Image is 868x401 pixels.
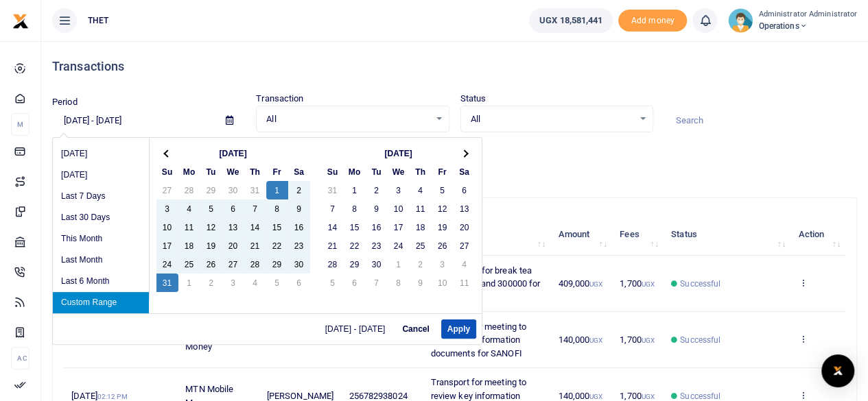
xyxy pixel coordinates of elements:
[758,20,857,32] span: Operations
[388,162,410,181] th: We
[680,278,720,290] span: Successful
[728,8,753,33] img: profile-user
[388,199,410,218] td: 10
[524,8,618,33] li: Wallet ballance
[366,162,388,181] th: Tu
[288,236,310,255] td: 23
[529,8,613,33] a: UGX 18,581,441
[322,218,344,236] td: 14
[558,391,602,401] span: 140,000
[11,113,30,136] li: M
[366,218,388,236] td: 16
[366,274,388,292] td: 7
[454,199,476,218] td: 13
[454,162,476,181] th: Sa
[322,199,344,218] td: 7
[680,334,720,346] span: Successful
[728,8,857,33] a: profile-user Administrator Administrator Operations
[178,255,200,274] td: 25
[432,255,454,274] td: 3
[222,255,244,274] td: 27
[344,255,366,274] td: 29
[344,144,454,162] th: [DATE]
[53,186,149,207] li: Last 7 Days
[790,213,845,256] th: Action: activate to sort column ascending
[156,162,178,181] th: Su
[460,92,486,106] label: Status
[200,255,222,274] td: 26
[244,218,266,236] td: 14
[821,354,854,387] div: Open Intercom Messenger
[410,236,432,255] td: 25
[344,236,366,255] td: 22
[53,228,149,250] li: This Month
[244,181,266,199] td: 31
[288,162,310,181] th: Sa
[620,391,655,401] span: 1,700
[322,181,344,199] td: 31
[396,319,435,339] button: Cancel
[589,393,602,400] small: UGX
[558,278,602,289] span: 409,000
[12,13,29,29] img: logo-small
[366,236,388,255] td: 23
[156,181,178,199] td: 27
[178,199,200,218] td: 4
[410,218,432,236] td: 18
[539,14,602,27] span: UGX 18,581,441
[471,112,633,126] span: All
[410,255,432,274] td: 2
[53,165,149,186] li: [DATE]
[53,292,149,313] li: Custom Range
[288,274,310,292] td: 6
[288,181,310,199] td: 2
[431,265,541,302] span: UGX 100000 for break tea plus snacks and 300000 for food
[344,274,366,292] td: 6
[53,143,149,165] li: [DATE]
[156,218,178,236] td: 10
[410,274,432,292] td: 9
[200,162,222,181] th: Tu
[178,274,200,292] td: 1
[156,255,178,274] td: 24
[156,199,178,218] td: 3
[432,236,454,255] td: 26
[244,236,266,255] td: 21
[178,236,200,255] td: 18
[266,236,288,255] td: 22
[454,274,476,292] td: 11
[388,236,410,255] td: 24
[642,393,655,400] small: UGX
[344,162,366,181] th: Mo
[266,112,429,126] span: All
[266,274,288,292] td: 5
[200,218,222,236] td: 12
[432,162,454,181] th: Fr
[454,218,476,236] td: 20
[620,335,655,345] span: 1,700
[618,14,687,25] a: Add money
[432,181,454,199] td: 5
[589,337,602,344] small: UGX
[222,162,244,181] th: We
[322,162,344,181] th: Su
[642,337,655,344] small: UGX
[322,236,344,255] td: 21
[12,15,29,25] a: logo-small logo-large logo-large
[366,255,388,274] td: 30
[53,271,149,292] li: Last 6 Month
[432,274,454,292] td: 10
[256,92,303,106] label: Transaction
[410,181,432,199] td: 4
[266,162,288,181] th: Fr
[322,274,344,292] td: 5
[388,255,410,274] td: 1
[344,199,366,218] td: 8
[618,10,687,32] li: Toup your wallet
[344,218,366,236] td: 15
[288,199,310,218] td: 9
[432,199,454,218] td: 12
[642,280,655,288] small: UGX
[618,10,687,32] span: Add money
[53,207,149,228] li: Last 30 Days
